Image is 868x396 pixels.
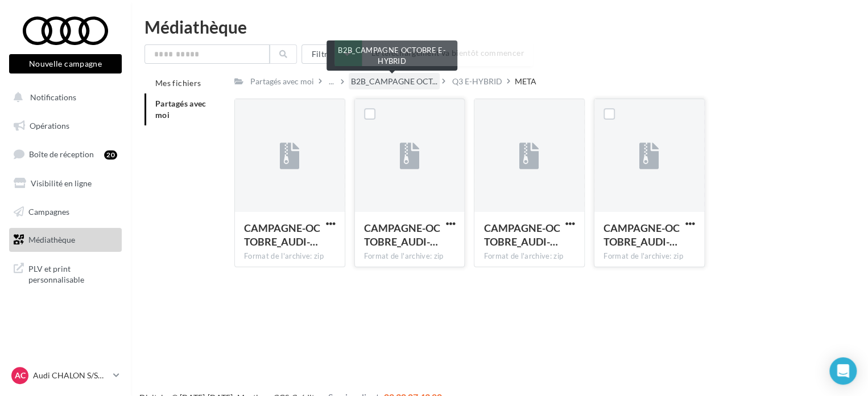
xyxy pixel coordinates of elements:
[7,85,119,109] button: Notifications
[452,76,502,87] div: Q3 E-HYBRID
[604,251,695,262] div: Format de l'archive: zip
[9,54,122,74] button: Nouvelle campagne
[28,235,75,244] span: Médiathèque
[104,150,117,160] div: 20
[9,365,122,386] a: AC Audi CHALON S/SAONE
[515,76,536,87] div: META
[351,76,437,87] span: B2B_CAMPAGNE OCT...
[31,178,92,188] span: Visibilité en ligne
[7,256,124,290] a: PLV et print personnalisable
[244,222,320,248] span: CAMPAGNE-OCTOBRE_AUDI-BUSINESS_NOUVELLE-Q3-E-HYBRID_POSTLINK-VERTICAL-1080x1920_META
[7,228,124,252] a: Médiathèque
[364,251,456,262] div: Format de l'archive: zip
[326,40,457,71] div: B2B_CAMPAGNE OCTOBRE E-HYBRID
[28,206,69,216] span: Campagnes
[604,222,680,248] span: CAMPAGNE-OCTOBRE_AUDI-BUSINESS_NOUVELLE-Q3-E-HYBRID_CARROUSEL-CARRE-1080x1080_META
[28,261,117,285] span: PLV et print personnalisable
[483,222,560,248] span: CAMPAGNE-OCTOBRE_AUDI-BUSINESS_NOUVELLE-Q3-E-HYBRID_CARROUSEL-VERTICAL-1080x1920_META
[250,76,314,87] div: Partagés avec moi
[7,114,124,138] a: Opérations
[7,200,124,224] a: Campagnes
[29,149,94,159] span: Boîte de réception
[7,172,124,195] a: Visibilité en ligne
[334,40,533,66] div: Le téléchargement va bientôt commencer
[301,44,369,64] button: Filtrer par
[326,74,336,89] div: ...
[144,18,854,35] div: Médiathèque
[15,370,26,381] span: AC
[30,121,69,130] span: Opérations
[155,99,206,120] span: Partagés avec moi
[244,251,336,262] div: Format de l'archive: zip
[30,92,76,102] span: Notifications
[483,251,575,262] div: Format de l'archive: zip
[829,357,857,385] div: Open Intercom Messenger
[155,78,201,88] span: Mes fichiers
[33,370,109,381] p: Audi CHALON S/SAONE
[7,142,124,166] a: Boîte de réception20
[364,222,440,248] span: CAMPAGNE-OCTOBRE_AUDI-BUSINESS_NOUVELLE-Q3-E-HYBRID_POSTLINK-CARRE-1080x1080_META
